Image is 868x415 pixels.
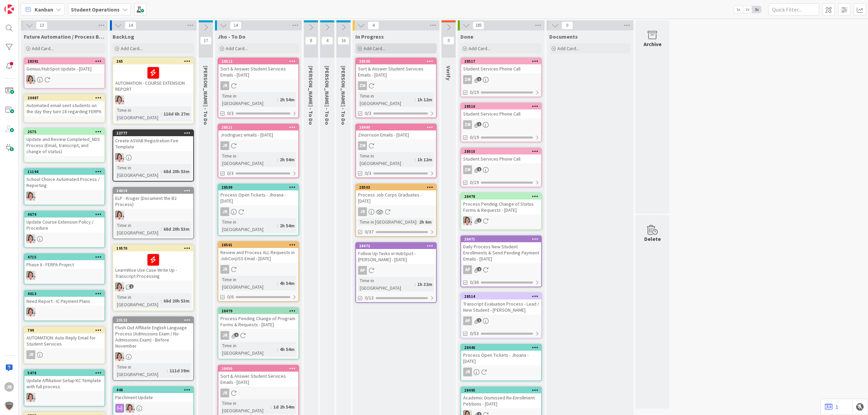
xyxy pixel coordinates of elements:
div: Review and Process ALL Requests in JobCorpSS Email - [DATE] [218,248,298,263]
a: 28446Process Open Tickets - Jhoana - [DATE]JR [460,344,542,381]
div: 4h 54m [278,279,296,287]
div: ZM [461,120,541,129]
div: 28517 [461,58,541,64]
img: EW [115,153,124,162]
div: JR [461,368,541,376]
span: : [415,96,416,103]
a: 28479Process Pending Change of Program Forms & Requests - [DATE]JRTime in [GEOGRAPHIC_DATA]:4h 54m [218,307,299,359]
a: 28501Review and Process ALL Requests in JobCorpSS Email - [DATE]JRTime in [GEOGRAPHIC_DATA]:4h 54... [218,241,299,302]
a: 28471Daily Process New Student Enrollments & Send Pending Payment Emails - [DATE]AP0/36 [460,235,542,287]
span: 0/19 [470,134,479,141]
div: 68d 20h 53m [162,168,191,175]
span: Add Card... [226,45,248,51]
div: Update Course Extension Policy / Procedure [24,217,104,232]
span: 1 [477,218,481,223]
div: 28450 [218,366,298,372]
a: 24019ELP - Kruger (Document the B2 Process)EWTime in [GEOGRAPHIC_DATA]:68d 20h 53m [113,187,194,239]
a: 23122Flush Out Affiliate English Language Process (Admissions Exam / No Admissions Exam) - Before... [113,316,194,381]
span: 0/19 [470,89,479,96]
div: 28515 [461,148,541,154]
div: 2575Update and Review Completed_NDS Process (Email, transcript, and change of status) [24,129,104,156]
div: 4679 [24,211,104,217]
span: 0/3 [365,110,371,117]
div: JR [220,331,229,340]
div: 265 [113,58,193,64]
div: EW [113,352,193,361]
div: AUTOMATION - COURSE EXTENSION REPORT [113,64,193,94]
div: 5478Update Affiliation Setup KC Template with full process. [24,370,104,391]
span: : [161,297,162,305]
div: 28517 [464,59,541,64]
img: EW [115,211,124,220]
span: 1 [234,333,239,337]
div: 5478 [27,371,104,375]
span: : [277,96,278,103]
span: : [277,279,278,287]
span: 0/3 [365,170,371,177]
span: 0/6 [227,293,234,300]
div: 24019ELP - Kruger (Document the B2 Process) [113,188,193,209]
a: 28391Genius/HubSpot Update - [DATE]EW [24,58,105,89]
div: 19570LearnWise Use Case Write Up - Transcript Processing [113,245,193,281]
div: 11194 [27,169,104,174]
span: : [161,168,162,175]
div: 4679 [27,212,104,217]
div: 28501Review and Process ALL Requests in JobCorpSS Email - [DATE] [218,242,298,263]
a: 20487Automated email sent students on the day they turn 18 regarding FERPA [24,94,105,123]
div: 446 [113,387,193,393]
div: JR [218,389,298,397]
img: EW [26,393,35,402]
div: JR [218,81,298,90]
div: Jrodriguez emails - [DATE] [218,130,298,139]
div: EW [113,211,193,220]
input: Quick Filter... [768,3,819,16]
div: 28501 [221,243,298,247]
div: 28472 [359,244,436,248]
a: 1 [825,403,838,411]
span: 2 [477,267,481,271]
div: Process Pending Change of Status Forms & Requests - [DATE] [461,200,541,214]
div: 2575 [24,129,104,135]
span: Add Card... [363,45,385,51]
div: 111d 39m [168,367,191,374]
div: ZM [461,75,541,84]
div: 4013Need Report - IC Payment Plans [24,291,104,306]
div: Time in [GEOGRAPHIC_DATA] [220,218,277,233]
div: School Choice Automated Process / Reporting [24,175,104,190]
div: 799AUTOMATION: Auto Reply Email for Student Services [24,327,104,348]
div: JR [26,350,35,359]
div: 28499Zmorrison Emails - [DATE] [356,124,436,139]
img: EW [26,271,35,280]
div: 4715 [24,254,104,260]
div: 28495 [464,388,541,393]
div: 4013 [27,291,104,296]
span: : [167,367,168,374]
div: 28514 [464,294,541,299]
div: JR [356,207,436,216]
div: 28512 [221,59,298,64]
div: Automated email sent students on the day they turn 18 regarding FERPA [24,101,104,116]
div: ZM [461,165,541,174]
a: 28503Process Job Corps Graduates - [DATE]JRTime in [GEOGRAPHIC_DATA]:2h 6m0/37 [355,184,437,237]
div: EW [113,96,193,104]
div: Update and Review Completed_NDS Process (Email, transcript, and change of status) [24,135,104,156]
div: 22777 [116,131,193,136]
div: Sort & Answer Student Services Emails - [DATE] [218,372,298,387]
div: ZM [463,120,472,129]
div: 28495 [461,387,541,393]
div: 4h 54m [278,346,296,353]
div: 1d 2h 54m [272,403,296,411]
div: ZM [358,141,367,150]
span: 1 [477,318,481,323]
div: 4013 [24,291,104,297]
div: Time in [GEOGRAPHIC_DATA] [358,277,415,292]
div: 1h 32m [416,281,434,288]
div: AP [461,265,541,274]
div: Genius/HubSpot Update - [DATE] [24,64,104,73]
div: 28511 [218,124,298,130]
div: Time in [GEOGRAPHIC_DATA] [115,164,161,179]
div: 22777Create ASVAB Registration Fee Template [113,130,193,151]
a: 28499Zmorrison Emails - [DATE]ZMTime in [GEOGRAPHIC_DATA]:1h 12m0/3 [355,124,437,178]
div: Parchment Update [113,393,193,402]
div: 28471 [464,237,541,242]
